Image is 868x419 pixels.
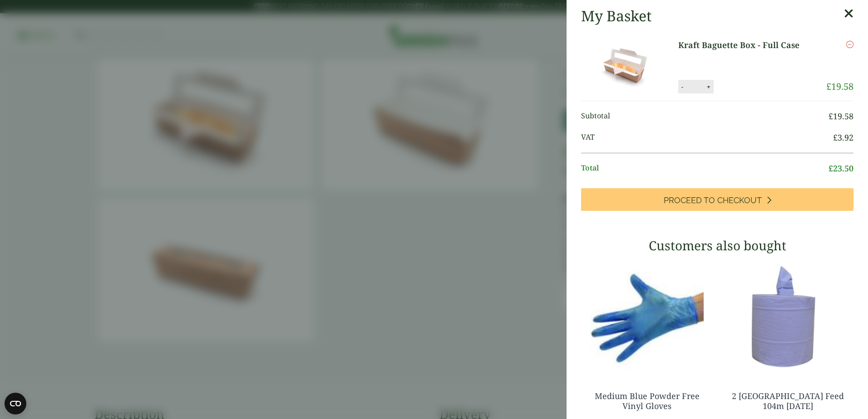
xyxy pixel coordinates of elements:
span: £ [826,80,831,93]
img: 4130015J-Blue-Vinyl-Powder-Free-Gloves-Medium [581,260,713,373]
span: Total [581,162,829,175]
button: Open CMP widget [5,393,26,414]
bdi: 3.92 [833,132,853,143]
img: 3630017-2-Ply-Blue-Centre-Feed-104m [722,260,853,373]
span: £ [829,111,833,122]
h2: My Basket [581,7,651,24]
button: + [704,83,713,91]
h3: Customers also bought [581,238,853,253]
a: Remove this item [846,39,853,50]
button: - [679,83,686,91]
a: Medium Blue Powder Free Vinyl Gloves [595,390,700,411]
a: Kraft Baguette Box - Full Case [678,39,813,51]
bdi: 19.58 [826,80,853,93]
a: 2 [GEOGRAPHIC_DATA] Feed 104m [DATE] [732,390,844,411]
bdi: 19.58 [829,111,853,122]
span: Subtotal [581,110,829,122]
a: Proceed to Checkout [581,188,853,211]
span: £ [833,132,838,143]
bdi: 23.50 [829,163,853,174]
span: £ [829,163,833,174]
span: VAT [581,132,833,144]
span: Proceed to Checkout [664,195,762,205]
